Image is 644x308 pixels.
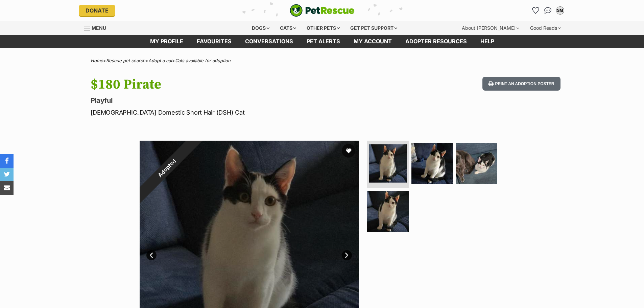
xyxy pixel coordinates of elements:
a: My profile [143,35,190,48]
a: Next [342,250,352,260]
a: Donate [79,5,115,16]
div: > > > [74,58,571,63]
img: Photo of $180 Pirate [411,143,453,184]
h1: $180 Pirate [91,77,377,92]
div: About [PERSON_NAME] [457,21,524,35]
div: SM [557,7,564,14]
a: Prev [146,250,157,260]
a: PetRescue [290,4,355,17]
a: Help [474,35,501,48]
span: Menu [92,25,106,31]
button: My account [555,5,566,16]
a: conversations [238,35,300,48]
div: Other pets [302,21,344,35]
img: logo-cat-932fe2b9b8326f06289b0f2fb663e598f794de774fb13d1741a6617ecf9a85b4.svg [290,4,355,17]
a: Adopt a cat [148,58,172,63]
a: Conversations [543,5,553,16]
p: Playful [91,96,377,105]
a: Favourites [530,5,541,16]
button: favourite [342,144,355,158]
a: Home [91,58,103,63]
p: [DEMOGRAPHIC_DATA] Domestic Short Hair (DSH) Cat [91,108,377,117]
div: Cats [275,21,301,35]
a: My account [347,35,399,48]
a: Adopter resources [399,35,474,48]
a: Cats available for adoption [175,58,231,63]
a: Favourites [190,35,238,48]
img: Photo of $180 Pirate [367,191,409,232]
div: Dogs [247,21,274,35]
div: Get pet support [345,21,402,35]
ul: Account quick links [530,5,566,16]
button: Print an adoption poster [482,77,560,91]
div: Good Reads [525,21,566,35]
img: chat-41dd97257d64d25036548639549fe6c8038ab92f7586957e7f3b1b290dea8141.svg [544,7,551,14]
a: Rescue pet search [106,58,145,63]
img: Photo of $180 Pirate [369,144,407,183]
a: Menu [84,21,111,33]
img: Photo of $180 Pirate [456,143,497,184]
div: Adopted [124,125,210,211]
a: Pet alerts [300,35,347,48]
